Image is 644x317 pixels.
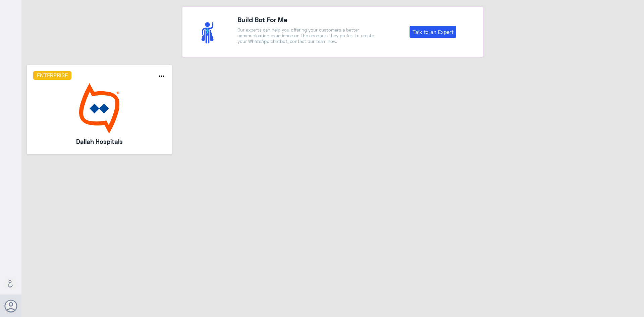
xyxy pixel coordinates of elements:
[157,72,165,80] i: more_horiz
[410,26,456,38] a: Talk to an Expert
[157,72,165,82] button: more_horiz
[51,137,148,146] h5: Dallah Hospitals
[33,83,166,134] img: bot image
[237,27,378,44] p: Our experts can help you offering your customers a better communication experience on the channel...
[33,71,72,80] h6: Enterprise
[4,300,17,312] button: Avatar
[237,14,378,24] h4: Build Bot For Me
